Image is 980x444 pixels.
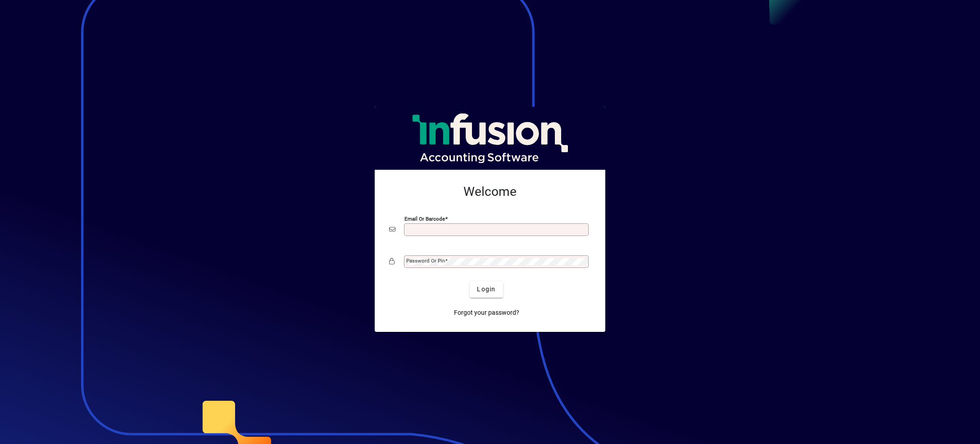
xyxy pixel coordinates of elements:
[389,184,591,199] h2: Welcome
[404,215,445,222] mat-label: Email or Barcode
[454,308,519,317] span: Forgot your password?
[477,285,495,294] span: Login
[470,281,503,298] button: Login
[406,258,445,264] mat-label: Password or Pin
[450,305,523,321] a: Forgot your password?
